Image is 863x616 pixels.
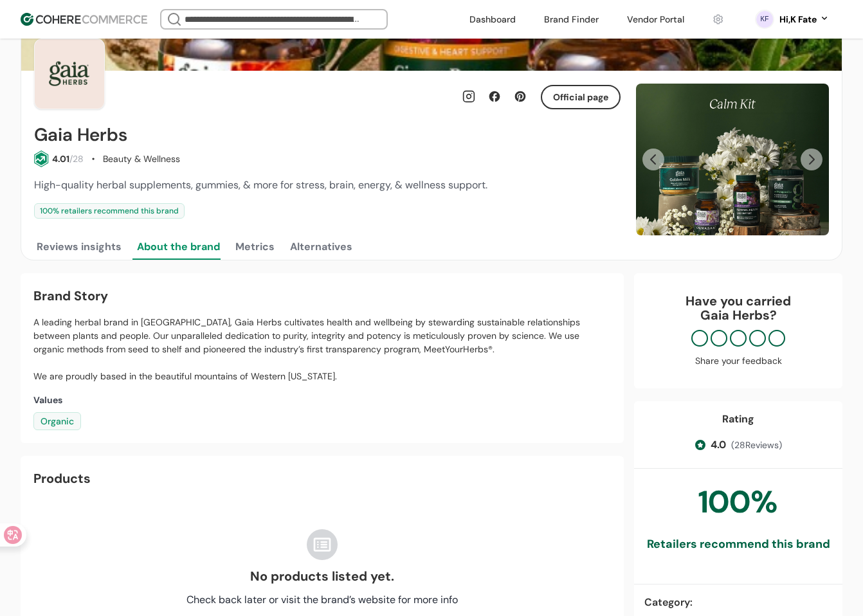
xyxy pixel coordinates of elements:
[636,84,829,235] div: Carousel
[541,85,621,109] button: Official page
[134,234,223,260] button: About the brand
[69,152,84,166] div: / 28
[698,479,778,525] div: 100 %
[647,294,830,322] div: Have you carried
[34,234,124,260] button: Reviews insights
[21,13,147,26] img: Cohere Logo
[647,536,830,553] div: Retailers recommend this brand
[636,84,829,235] div: Slide 1
[647,354,830,368] div: Share your feedback
[731,439,782,452] span: ( 28 Reviews)
[779,13,830,26] button: Hi,K Fate
[34,39,105,109] img: Brand Photo
[34,178,487,192] span: High-quality herbal supplements, gummies, & more for stress, brain, energy, & wellness support.
[722,412,754,427] div: Rating
[779,13,817,26] div: Hi, K Fate
[801,149,822,170] button: Next Slide
[33,316,611,383] p: A leading herbal brand in [GEOGRAPHIC_DATA], Gaia Herbs cultivates health and wellbeing by stewar...
[103,152,180,166] div: Beauty & Wellness
[233,234,277,260] button: Metrics
[755,10,774,29] svg: 0 percent
[647,308,830,322] p: Gaia Herbs ?
[34,125,127,145] h2: Gaia Herbs
[186,592,458,608] div: Check back later or visit the brand’s website for more info
[33,394,611,407] div: Values
[711,437,726,453] span: 4.0
[33,412,81,430] div: Organic
[33,286,611,305] div: Brand Story
[33,469,91,488] div: Products
[636,84,829,235] img: Slide 0
[34,203,185,219] div: 100 % retailers recommend this brand
[52,152,69,166] div: 4.01
[250,566,394,586] div: No products listed yet.
[644,595,832,610] div: Category :
[642,149,664,170] button: Previous Slide
[287,234,355,260] button: Alternatives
